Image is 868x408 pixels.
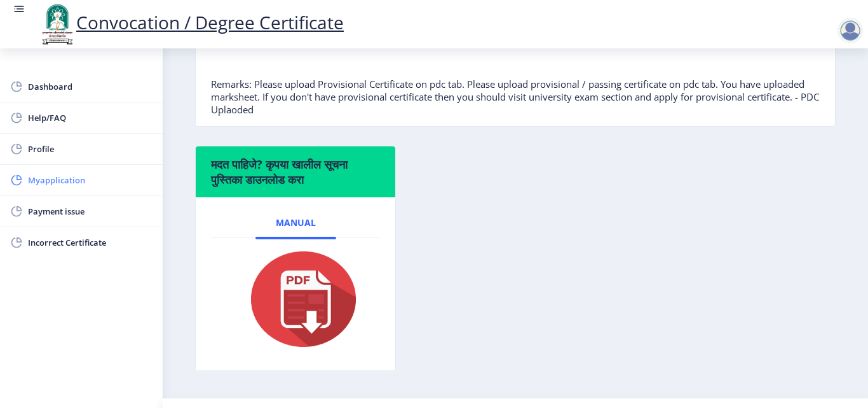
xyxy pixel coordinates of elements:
[28,110,153,125] span: Help/FAQ
[28,204,153,219] span: Payment issue
[38,10,344,34] a: Convocation / Degree Certificate
[28,235,153,250] span: Incorrect Certificate
[232,248,359,350] img: pdf.png
[38,3,76,46] img: logo
[276,218,316,228] span: Manual
[211,157,380,187] h6: मदत पाहिजे? कृपया खालील सूचना पुस्तिका डाउनलोड करा
[211,78,819,116] span: Remarks: Please upload Provisional Certificate on pdc tab. Please upload provisional / passing ce...
[28,79,153,94] span: Dashboard
[28,172,153,188] span: Myapplication
[255,208,336,238] a: Manual
[28,141,153,157] span: Profile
